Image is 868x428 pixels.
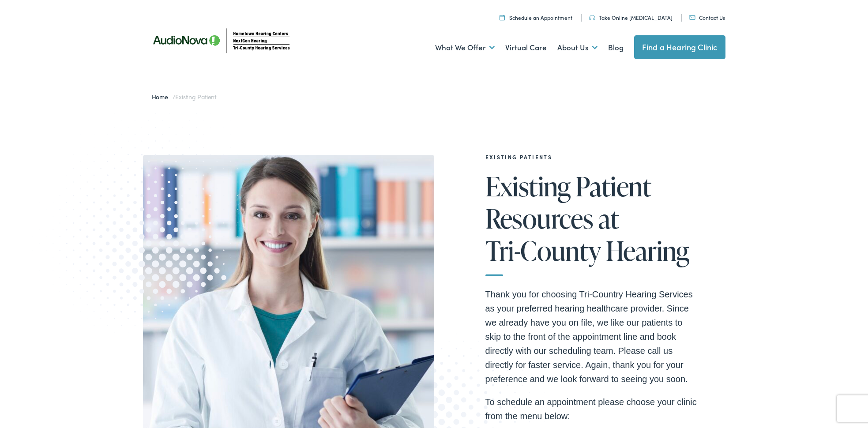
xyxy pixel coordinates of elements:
[689,14,725,21] a: Contact Us
[485,395,697,423] p: To schedule an appointment please choose your clinic from the menu below:
[152,92,216,101] span: /
[32,100,265,339] img: Graphic image with a halftone pattern, contributing to the site's visual design.
[485,204,594,233] span: Resources
[175,92,216,101] span: Existing Patient
[485,172,571,201] span: Existing
[589,15,595,20] img: utility icon
[608,31,624,64] a: Blog
[485,154,697,160] h2: EXISTING PATIENTS
[500,14,572,21] a: Schedule an Appointment
[152,92,173,101] a: Home
[634,35,725,59] a: Find a Hearing Clinic
[598,204,620,233] span: at
[606,236,689,265] span: Hearing
[485,287,697,386] p: Thank you for choosing Tri-Country Hearing Services as your preferred hearing healthcare provider...
[557,31,597,64] a: About Us
[589,14,673,21] a: Take Online [MEDICAL_DATA]
[485,236,601,265] span: Tri-County
[575,172,651,201] span: Patient
[505,31,547,64] a: Virtual Care
[500,15,505,20] img: utility icon
[435,31,495,64] a: What We Offer
[689,15,695,20] img: utility icon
